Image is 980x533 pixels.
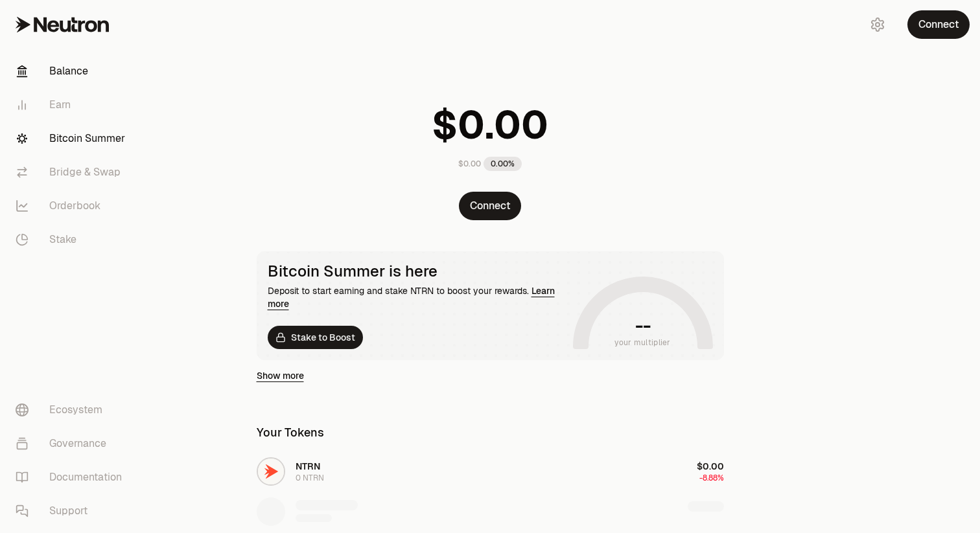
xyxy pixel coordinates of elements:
[5,189,140,223] a: Orderbook
[458,159,481,169] div: $0.00
[5,54,140,88] a: Balance
[257,369,304,382] a: Show more
[5,494,140,528] a: Support
[907,10,970,39] button: Connect
[484,157,522,171] div: 0.00%
[5,460,140,494] a: Documentation
[268,326,363,349] a: Stake to Boost
[5,427,140,460] a: Governance
[5,88,140,122] a: Earn
[268,284,568,310] div: Deposit to start earning and stake NTRN to boost your rewards.
[5,393,140,427] a: Ecosystem
[257,424,324,442] div: Your Tokens
[5,223,140,256] a: Stake
[268,262,568,280] div: Bitcoin Summer is here
[614,336,671,349] span: your multiplier
[5,122,140,155] a: Bitcoin Summer
[5,155,140,189] a: Bridge & Swap
[459,192,521,220] button: Connect
[635,315,650,336] h1: --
